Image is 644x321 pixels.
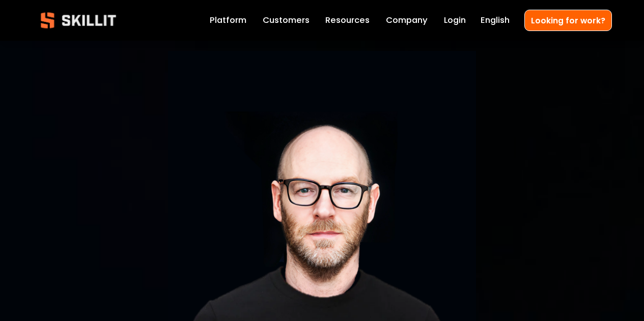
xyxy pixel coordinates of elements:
[524,10,612,31] a: Looking for work?
[444,13,466,27] a: Login
[481,13,510,27] div: language picker
[32,5,125,36] img: Skillit
[481,14,510,27] span: English
[263,13,310,27] a: Customers
[325,14,370,27] span: Resources
[325,13,370,27] a: folder dropdown
[210,13,246,27] a: Platform
[386,13,428,27] a: Company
